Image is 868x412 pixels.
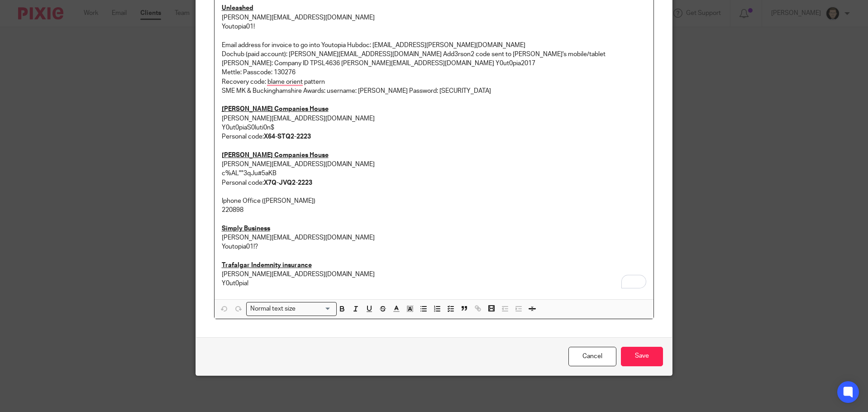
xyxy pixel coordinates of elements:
p: Youtopia01! [222,22,647,31]
p: [PERSON_NAME][EMAIL_ADDRESS][DOMAIN_NAME] [222,233,647,242]
input: Save [621,347,663,366]
u: [PERSON_NAME] Companies House [222,152,329,158]
u: [PERSON_NAME] Companies House [222,106,329,112]
p: [PERSON_NAME][EMAIL_ADDRESS][DOMAIN_NAME] [222,114,647,123]
a: Cancel [568,347,616,366]
div: Search for option [246,302,337,316]
p: [PERSON_NAME]: Company ID TPSL4636 [PERSON_NAME][EMAIL_ADDRESS][DOMAIN_NAME] Y0ut0pia2017 [222,59,647,68]
p: Personal code: [222,178,647,187]
span: Normal text size [248,304,298,314]
p: Youtopia01!? [222,242,647,251]
strong: X64-STQ2-2223 [264,134,311,140]
p: Iphone Office ([PERSON_NAME]) [222,196,647,206]
p: [PERSON_NAME][EMAIL_ADDRESS][DOMAIN_NAME] [222,270,647,279]
u: Unleashed [222,5,253,11]
p: 220898 [222,206,647,215]
u: Trafalgar Indemnity insurance [222,262,312,268]
input: Search for option [298,304,331,314]
p: Y0ut0pia! [222,279,647,288]
p: [PERSON_NAME][EMAIL_ADDRESS][DOMAIN_NAME] [222,160,647,169]
u: Simply Business [222,225,270,232]
p: c%AL""3qJu#5aKB [222,169,647,178]
p: SME MK & Buckinghamshire Awards: username: [PERSON_NAME] Password: [SECURITY_DATA] [222,86,647,96]
p: Personal code: [222,132,647,141]
p: Dochub (paid account): [PERSON_NAME][EMAIL_ADDRESS][DOMAIN_NAME] Add3rson2 code sent to [PERSON_N... [222,50,647,59]
p: [PERSON_NAME][EMAIL_ADDRESS][DOMAIN_NAME] [222,13,647,22]
p: Recovery code: blame orient pattern [222,77,647,86]
p: Y0ut0piaS0luti0n$ [222,123,647,132]
strong: X7Q-JVQ2-2223 [264,180,312,186]
p: Email address for invoice to go into Youtopia Hubdoc: [EMAIL_ADDRESS][PERSON_NAME][DOMAIN_NAME] [222,41,647,50]
p: Mettle: Passcode: 130276 [222,68,647,77]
